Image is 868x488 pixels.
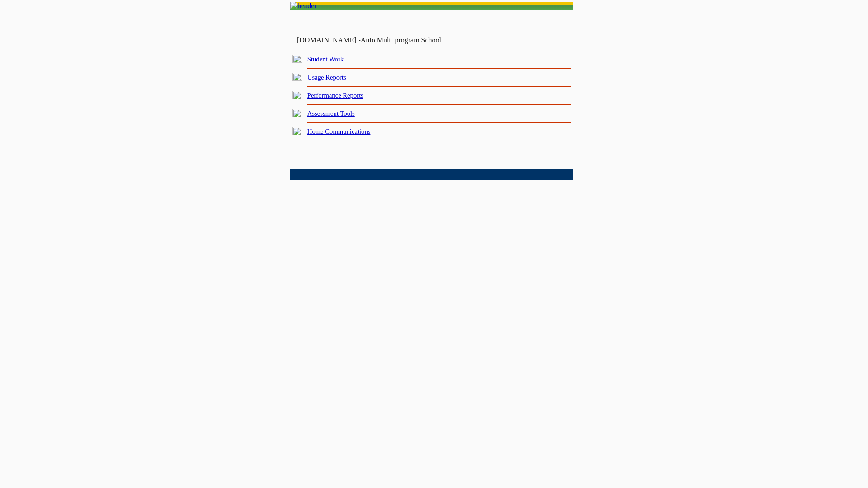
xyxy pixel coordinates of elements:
[307,74,346,81] a: Usage Reports
[361,36,441,44] nobr: Auto Multi program School
[297,36,463,44] td: [DOMAIN_NAME] -
[290,2,317,10] img: header
[292,91,302,99] img: plus.gif
[292,55,302,63] img: plus.gif
[307,56,344,63] a: Student Work
[292,127,302,135] img: plus.gif
[292,73,302,81] img: plus.gif
[307,92,363,99] a: Performance Reports
[307,128,371,135] a: Home Communications
[307,110,355,117] a: Assessment Tools
[292,109,302,117] img: plus.gif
